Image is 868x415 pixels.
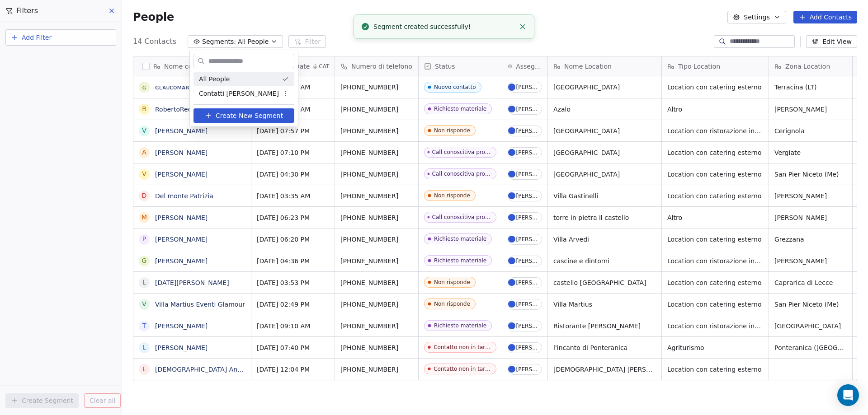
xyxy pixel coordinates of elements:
[373,22,515,32] div: Segment created successfully!
[193,72,294,101] div: Suggestions
[199,75,230,84] span: All People
[199,89,279,98] span: Contatti [PERSON_NAME]
[193,108,294,123] button: Create New Segment
[517,21,528,33] button: Close toast
[216,111,283,121] span: Create New Segment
